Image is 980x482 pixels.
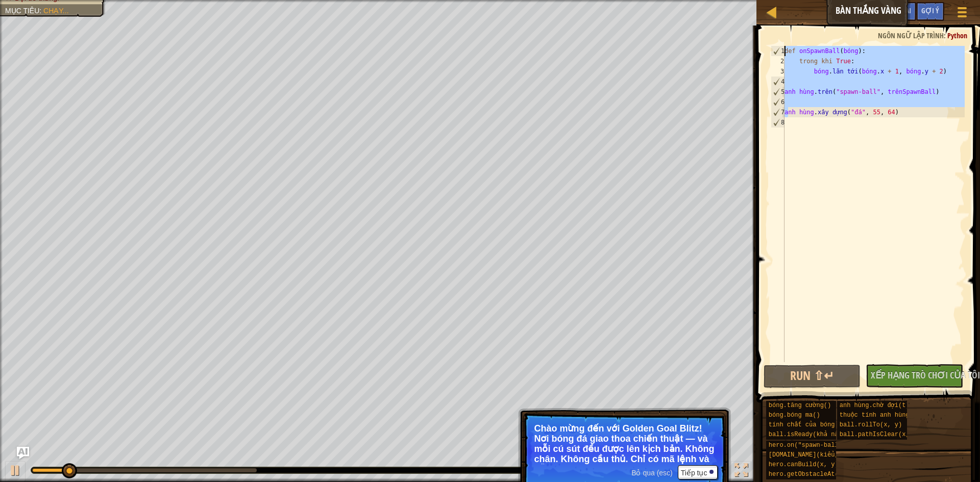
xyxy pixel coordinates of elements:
font: 2 [780,58,784,65]
font: ball.isReady(khả năng) [769,431,849,438]
font: 4 [781,78,785,85]
font: Chào mừng đến với Golden Goal Blitz! Nơi bóng đá giao thoa chiến thuật — và mỗi cú sút đều được l... [534,423,714,474]
font: hero.getObstacleAt(x, y) [769,471,857,478]
font: bóng.bóng ma() [769,412,820,419]
font: Python [947,31,967,40]
font: bóng.tăng cường() [769,402,831,409]
font: Ngôn ngữ lập trình [878,31,944,40]
font: thuộc tính anh hùng [840,412,910,419]
font: Mục tiêu [5,7,39,15]
font: ball.pathIsClear(x, y) [840,431,920,438]
font: Bỏ qua (esc) [631,469,673,477]
font: [DOMAIN_NAME](kiểu, x, y) [769,451,861,459]
font: 3 [780,68,784,75]
font: 1 [781,47,785,55]
font: Tiếp tục [681,469,707,477]
font: Hỏi AI [892,6,911,15]
font: anh hùng.chờ đợi(t) [840,402,910,409]
font: 8 [781,119,785,126]
font: 6 [781,98,785,106]
button: Chuyển đổi toàn màn hình [731,461,751,482]
font: hero.canBuild(x, y) [769,461,839,468]
button: Xếp hạng trò chơi của tôi! [866,364,963,388]
button: Ctrl + P: Play [5,461,26,482]
font: Chạy... [43,7,68,15]
button: Hỏi AI [17,447,29,459]
button: Tiếp tục [678,465,718,479]
font: ball.rollTo(x, y) [840,421,902,428]
font: tính chất của bóng [769,421,835,428]
font: Gợi ý [921,6,939,15]
font: 5 [781,88,785,95]
button: Hỏi AI [887,2,916,21]
font: : [944,31,946,40]
font: : [39,7,41,15]
font: 7 [781,109,785,116]
font: hero.on("spawn-ball", f) [769,442,857,449]
button: Hiển thị menu trò chơi [949,2,975,26]
button: Run ⇧↵ [764,365,861,388]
